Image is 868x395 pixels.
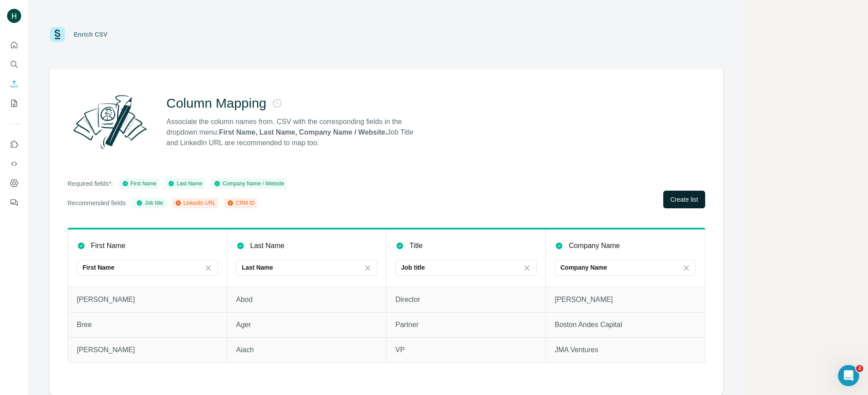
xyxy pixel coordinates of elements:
[7,76,21,92] button: Enrich CSV
[50,27,65,42] img: Surfe Logo
[77,345,218,355] p: [PERSON_NAME]
[7,9,21,23] img: Avatar
[219,128,387,136] strong: First Name, Last Name, Company Name / Website.
[410,241,423,251] p: Title
[214,180,284,188] div: Company Name / Website
[555,320,696,330] p: Boston Andes Capital
[236,320,377,330] p: Ager
[77,320,218,330] p: Bree
[560,263,607,272] p: Company Name
[555,345,696,355] p: JMA Ventures
[236,294,377,305] p: Abod
[856,365,863,372] span: 2
[122,180,157,188] div: First Name
[401,263,425,272] p: Job title
[175,199,216,207] div: LinkedIn URL
[168,180,202,188] div: Last Name
[166,117,421,148] p: Associate the column names from. CSV with the corresponding fields in the dropdown menu: Job Titl...
[7,136,21,152] button: Use Surfe on LinkedIn
[395,320,537,330] p: Partner
[227,199,255,207] div: CRM ID
[166,95,267,111] h2: Column Mapping
[68,90,152,154] img: Surfe Illustration - Column Mapping
[7,156,21,172] button: Use Surfe API
[7,95,21,111] button: My lists
[395,345,537,355] p: VP
[569,241,620,251] p: Company Name
[663,191,705,208] button: Create list
[838,365,859,386] iframe: Intercom live chat
[242,263,273,272] p: Last Name
[136,199,163,207] div: Job title
[74,30,107,39] div: Enrich CSV
[7,195,21,211] button: Feedback
[670,195,698,204] span: Create list
[77,294,218,305] p: [PERSON_NAME]
[555,294,696,305] p: [PERSON_NAME]
[91,241,125,251] p: First Name
[83,263,114,272] p: First Name
[250,241,284,251] p: Last Name
[68,199,127,207] p: Recommended fields:
[7,37,21,53] button: Quick start
[236,345,377,355] p: Aiach
[7,175,21,191] button: Dashboard
[395,294,537,305] p: Director
[7,56,21,72] button: Search
[68,179,113,188] p: Required fields*:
